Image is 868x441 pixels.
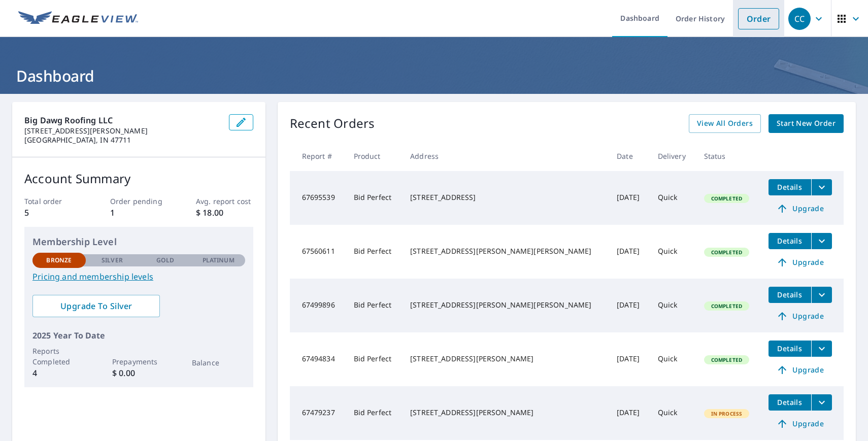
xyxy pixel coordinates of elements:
p: 4 [32,367,86,379]
span: Upgrade [775,418,826,430]
p: [STREET_ADDRESS][PERSON_NAME] [24,126,221,135]
span: Completed [705,195,748,202]
a: View All Orders [689,114,761,133]
td: 67479237 [290,386,346,440]
td: Quick [650,225,696,279]
p: Big Dawg Roofing LLC [24,114,221,126]
span: View All Orders [697,117,753,130]
td: 67560611 [290,225,346,279]
p: 2025 Year To Date [32,329,245,342]
button: detailsBtn-67695539 [769,179,811,195]
th: Address [402,141,609,171]
button: detailsBtn-67499896 [769,287,811,303]
p: Platinum [203,256,235,265]
span: Completed [705,302,748,310]
span: Completed [705,356,748,363]
span: Completed [705,249,748,256]
td: Bid Perfect [346,171,403,225]
p: Membership Level [32,235,245,249]
p: Reports Completed [32,346,86,367]
div: [STREET_ADDRESS][PERSON_NAME] [410,354,600,364]
span: Details [775,344,805,353]
a: Upgrade [769,200,832,217]
th: Status [696,141,760,171]
span: Details [775,182,805,192]
div: [STREET_ADDRESS] [410,192,600,202]
span: Upgrade To Silver [41,300,152,312]
a: Upgrade [769,362,832,378]
a: Order [738,8,779,29]
td: 67695539 [290,171,346,225]
span: Details [775,290,805,299]
p: Account Summary [24,169,253,188]
span: Upgrade [775,202,826,215]
p: 5 [24,207,82,219]
th: Product [346,141,403,171]
p: Gold [156,256,174,265]
td: Bid Perfect [346,332,403,386]
td: Quick [650,332,696,386]
td: [DATE] [609,332,649,386]
td: [DATE] [609,386,649,440]
p: Prepayments [112,356,165,367]
td: [DATE] [609,279,649,332]
span: Details [775,236,805,246]
p: $ 18.00 [196,207,253,219]
div: [STREET_ADDRESS][PERSON_NAME] [410,408,600,418]
th: Report # [290,141,346,171]
td: Quick [650,279,696,332]
p: Balance [192,357,245,368]
span: Start New Order [777,117,836,130]
button: filesDropdownBtn-67499896 [811,287,832,303]
p: Bronze [46,256,72,265]
a: Upgrade [769,416,832,432]
p: Total order [24,196,82,207]
img: EV Logo [18,11,138,26]
th: Delivery [650,141,696,171]
p: [GEOGRAPHIC_DATA], IN 47711 [24,135,221,145]
div: [STREET_ADDRESS][PERSON_NAME][PERSON_NAME] [410,300,600,310]
button: filesDropdownBtn-67560611 [811,233,832,249]
span: Upgrade [775,256,826,268]
td: 67494834 [290,332,346,386]
p: Avg. report cost [196,196,253,207]
p: 1 [110,207,168,219]
span: In Process [705,410,749,417]
td: Bid Perfect [346,386,403,440]
td: Bid Perfect [346,279,403,332]
td: [DATE] [609,225,649,279]
a: Start New Order [769,114,844,133]
h1: Dashboard [12,65,856,86]
p: Recent Orders [290,114,375,133]
a: Upgrade To Silver [32,295,160,317]
button: detailsBtn-67560611 [769,233,811,249]
a: Upgrade [769,254,832,270]
div: [STREET_ADDRESS][PERSON_NAME][PERSON_NAME] [410,246,600,256]
button: filesDropdownBtn-67695539 [811,179,832,195]
p: Order pending [110,196,168,207]
div: CC [788,8,811,30]
button: detailsBtn-67479237 [769,394,811,411]
td: Bid Perfect [346,225,403,279]
a: Upgrade [769,308,832,324]
a: Pricing and membership levels [32,270,245,283]
span: Upgrade [775,364,826,376]
button: detailsBtn-67494834 [769,341,811,357]
td: Quick [650,386,696,440]
td: 67499896 [290,279,346,332]
td: Quick [650,171,696,225]
td: [DATE] [609,171,649,225]
span: Details [775,397,805,407]
span: Upgrade [775,310,826,322]
p: $ 0.00 [112,367,165,379]
button: filesDropdownBtn-67494834 [811,341,832,357]
p: Silver [102,256,123,265]
th: Date [609,141,649,171]
button: filesDropdownBtn-67479237 [811,394,832,411]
